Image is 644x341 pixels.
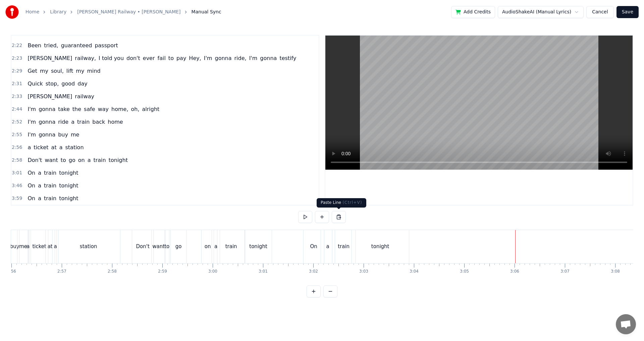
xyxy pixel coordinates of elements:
span: tonight [58,169,79,177]
span: tonight [58,182,79,189]
div: 3:06 [510,269,519,274]
span: 3:59 [12,195,22,202]
img: youka [5,5,19,19]
span: gonna [259,54,277,62]
span: tonight [108,156,128,164]
div: 3:05 [460,269,469,274]
span: ride, [234,54,247,62]
span: train [43,194,57,202]
div: a [26,243,30,250]
span: alright [142,105,160,113]
span: a [27,144,32,151]
button: Save [616,6,639,18]
span: train [43,182,57,189]
div: to [164,243,169,250]
div: a [54,243,57,250]
span: Don't [27,156,43,164]
span: 3:46 [12,182,22,189]
div: want [152,243,165,250]
span: 2:23 [12,55,22,62]
span: on [77,156,86,164]
span: 3:01 [12,170,22,176]
div: 3:00 [208,269,217,274]
span: 2:31 [12,80,22,87]
span: a [59,144,63,151]
span: me [70,131,80,138]
span: my [75,67,85,75]
div: ticket [32,243,46,250]
span: On [27,194,36,202]
span: gonna [38,118,56,126]
span: oh, [130,105,140,113]
span: fail [157,54,166,62]
div: 3:01 [259,269,268,274]
span: way [97,105,109,113]
span: a [37,182,42,189]
div: tonight [249,243,267,250]
button: Add Credits [451,6,495,18]
a: Library [50,9,66,15]
span: go [68,156,76,164]
div: station [80,243,97,250]
div: 3:04 [410,269,419,274]
div: 2:59 [158,269,167,274]
span: [PERSON_NAME] [27,93,73,100]
span: I'm [27,118,37,126]
div: on [205,243,211,250]
span: Been [27,42,42,49]
span: gonna [38,131,56,138]
div: 3:03 [359,269,368,274]
span: to [60,156,67,164]
span: [PERSON_NAME] [27,54,73,62]
div: Open chat [616,314,636,334]
div: a [326,243,329,250]
span: railway [74,93,95,100]
span: Manual Sync [192,9,221,15]
span: ticket [33,144,49,151]
span: I'm [203,54,213,62]
nav: breadcrumb [25,9,221,15]
span: Hey, [188,54,202,62]
span: stop, [45,80,60,88]
a: [PERSON_NAME] Railway • [PERSON_NAME] [77,9,180,15]
span: safe [83,105,96,113]
span: ride [57,118,69,126]
span: train [43,169,57,177]
div: On [310,243,317,250]
div: at [48,243,53,250]
span: day [77,80,88,88]
span: gonna [38,105,56,113]
span: ( Ctrl+V ) [342,200,362,205]
span: want [44,156,58,164]
span: good [61,80,75,88]
span: back [92,118,106,126]
span: station [64,144,84,151]
span: 2:44 [12,106,22,113]
div: tonight [371,243,389,250]
span: 2:52 [12,119,22,125]
div: go [175,243,182,250]
span: 2:55 [12,131,22,138]
span: I'm [249,54,258,62]
div: 3:07 [560,269,570,274]
span: 2:58 [12,157,22,164]
span: take [57,105,70,113]
div: buy [10,243,19,250]
button: Cancel [586,6,613,18]
span: tonight [58,194,79,202]
span: guaranteed [60,42,93,49]
span: a [70,118,75,126]
div: train [225,243,237,250]
span: a [37,194,42,202]
div: 3:02 [309,269,318,274]
div: me [19,243,27,250]
span: testify [279,54,297,62]
span: gonna [214,54,232,62]
span: soul, [50,67,64,75]
div: 2:56 [7,269,16,274]
span: home, [111,105,129,113]
div: a [214,243,217,250]
span: 2:56 [12,144,22,151]
span: I told you [98,54,124,62]
span: home [107,118,123,126]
